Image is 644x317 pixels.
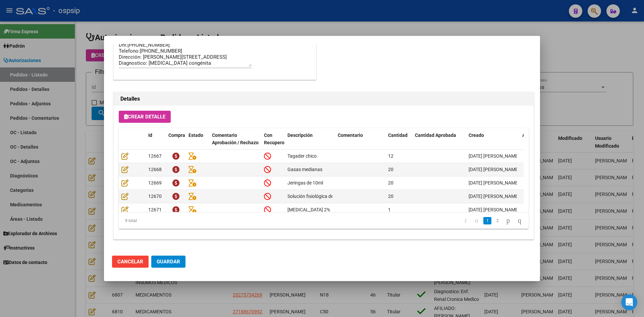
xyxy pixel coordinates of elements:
[157,259,180,265] span: Guardar
[119,212,200,229] div: 9 total
[385,128,412,158] datatable-header-cell: Cantidad
[483,217,491,224] a: 1
[469,167,519,172] span: [DATE] [PERSON_NAME]
[189,133,203,138] span: Estado
[522,133,572,138] span: Aprobado/Rechazado x
[388,167,393,172] span: 20
[388,207,391,212] span: 1
[493,217,501,224] a: 2
[287,167,322,172] span: Gasas medianas
[264,133,284,146] span: Con Recupero
[388,153,393,159] span: 12
[482,215,492,226] li: page 1
[412,128,466,158] datatable-header-cell: Cantidad Aprobada
[119,111,171,123] button: Crear Detalle
[503,217,513,224] a: go to next page
[287,153,317,159] span: Tagader chico
[520,128,587,158] datatable-header-cell: Aprobado/Rechazado x
[469,180,519,186] span: [DATE] [PERSON_NAME]
[148,153,162,159] span: 12667
[338,133,363,138] span: Comentario
[166,128,186,158] datatable-header-cell: Compra
[148,180,162,186] span: 12669
[462,217,470,224] a: go to first page
[186,128,209,158] datatable-header-cell: Estado
[209,128,261,158] datatable-header-cell: Comentario Aprobación / Rechazo
[415,133,456,138] span: Cantidad Aprobada
[469,207,519,212] span: [DATE] [PERSON_NAME]
[492,215,502,226] li: page 2
[148,133,152,138] span: Id
[285,128,335,158] datatable-header-cell: Descripción
[469,153,519,159] span: [DATE] [PERSON_NAME]
[148,194,162,199] span: 12670
[124,114,165,120] span: Crear Detalle
[466,128,520,158] datatable-header-cell: Creado
[148,167,162,172] span: 12668
[120,95,527,103] h2: Detalles
[388,194,393,199] span: 20
[212,133,259,146] span: Comentario Aprobación / Rechazo
[388,180,393,186] span: 20
[146,128,166,158] datatable-header-cell: Id
[168,133,185,138] span: Compra
[117,259,143,265] span: Cancelar
[469,133,484,138] span: Creado
[335,128,385,158] datatable-header-cell: Comentario
[621,294,637,310] div: Open Intercom Messenger
[287,207,330,212] span: [MEDICAL_DATA] 2%
[287,133,313,138] span: Descripción
[148,207,162,212] span: 12671
[287,180,323,186] span: Jeringas de 10ml
[388,133,408,138] span: Cantidad
[515,217,524,224] a: go to last page
[112,256,149,268] button: Cancelar
[472,217,481,224] a: go to previous page
[151,256,185,268] button: Guardar
[261,128,285,158] datatable-header-cell: Con Recupero
[469,194,519,199] span: [DATE] [PERSON_NAME]
[287,194,345,199] span: Solución fisiológica de 10ml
